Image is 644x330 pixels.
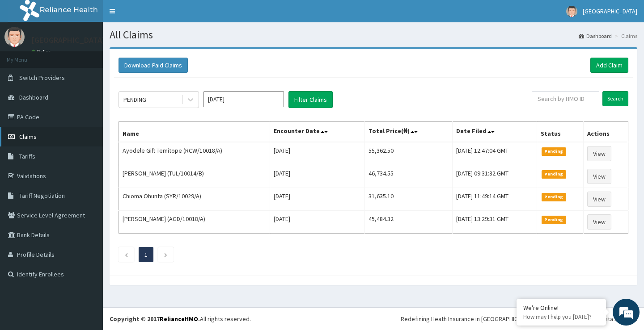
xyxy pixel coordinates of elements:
[119,142,270,165] td: Ayodele Gift Temitope (RCW/10018/A)
[270,211,365,234] td: [DATE]
[31,36,105,44] p: [GEOGRAPHIC_DATA]
[19,192,65,200] span: Tariff Negotiation
[602,91,628,106] input: Search
[31,49,53,55] a: Online
[613,32,637,40] li: Claims
[119,122,270,142] th: Name
[52,104,123,195] span: We're online!
[587,214,611,230] a: View
[164,251,168,259] a: Next page
[579,32,612,40] a: Dashboard
[119,188,270,211] td: Chioma Ohunta (SYR/10029/A)
[47,50,150,62] div: Chat with us now
[453,142,537,165] td: [DATE] 12:47:04 GMT
[17,45,36,67] img: d_794563401_company_1708531726252_794563401
[19,74,65,82] span: Switch Providers
[119,165,270,188] td: [PERSON_NAME] (TUL/10014/B)
[523,313,599,321] p: How may I help you today?
[542,170,566,178] span: Pending
[270,122,365,142] th: Encounter Date
[19,133,37,141] span: Claims
[583,7,637,15] span: [GEOGRAPHIC_DATA]
[288,91,333,108] button: Filter Claims
[542,216,566,224] span: Pending
[590,58,628,73] a: Add Claim
[542,147,566,155] span: Pending
[587,146,611,161] a: View
[453,165,537,188] td: [DATE] 09:31:32 GMT
[144,251,148,259] a: Page 1 is your current page
[110,315,200,323] strong: Copyright © 2017 .
[365,165,453,188] td: 46,734.55
[147,4,168,26] div: Minimize live chat window
[453,122,537,142] th: Date Filed
[365,211,453,234] td: 45,484.32
[103,307,644,330] footer: All rights reserved.
[160,315,198,323] a: RelianceHMO
[453,188,537,211] td: [DATE] 11:49:14 GMT
[270,165,365,188] td: [DATE]
[19,152,35,160] span: Tariffs
[587,192,611,207] a: View
[110,29,637,41] h1: All Claims
[4,27,25,47] img: User Image
[587,169,611,184] a: View
[365,142,453,165] td: 55,362.50
[270,188,365,211] td: [DATE]
[453,211,537,234] td: [DATE] 13:29:31 GMT
[365,188,453,211] td: 31,635.10
[542,193,566,201] span: Pending
[532,91,599,106] input: Search by HMO ID
[523,304,599,312] div: We're Online!
[19,93,48,101] span: Dashboard
[203,91,284,107] input: Select Month and Year
[401,314,637,323] div: Redefining Heath Insurance in [GEOGRAPHIC_DATA] using Telemedicine and Data Science!
[4,228,170,259] textarea: Type your message and hit 'Enter'
[365,122,453,142] th: Total Price(₦)
[124,251,128,259] a: Previous page
[537,122,584,142] th: Status
[119,211,270,234] td: [PERSON_NAME] (AGD/10018/A)
[566,6,577,17] img: User Image
[123,95,146,104] div: PENDING
[583,122,628,142] th: Actions
[119,58,188,73] button: Download Paid Claims
[270,142,365,165] td: [DATE]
